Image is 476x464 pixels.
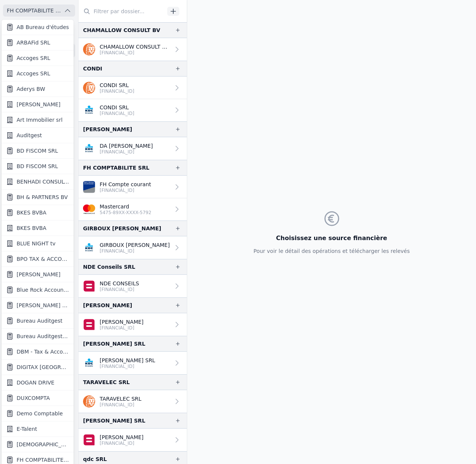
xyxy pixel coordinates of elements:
[17,147,58,155] span: BD FISCOM SRL
[17,271,60,278] span: [PERSON_NAME]
[17,162,58,170] span: BD FISCOM SRL
[17,193,68,201] span: BH & PARTNERS BV
[17,302,69,309] span: [PERSON_NAME] (Fiduciaire)
[17,209,46,216] span: BKES BVBA
[17,224,46,232] span: BKES BVBA
[17,255,69,263] span: BPO TAX & ACCOUNTANCY SRL
[17,363,69,371] span: DIGITAX [GEOGRAPHIC_DATA] SRL
[17,132,42,139] span: Auditgest
[17,425,37,433] span: E-Talent
[17,286,69,294] span: Blue Rock Accounting
[17,317,62,325] span: Bureau Auditgest
[17,85,45,93] span: Aderys BW
[17,379,54,386] span: DOGAN DRIVE
[17,332,69,340] span: Bureau Auditgest - [PERSON_NAME]
[17,70,50,77] span: Accoges SRL
[17,410,63,417] span: Demo Comptable
[17,348,69,355] span: DBM - Tax & Accounting sprl
[17,456,69,464] span: FH COMPTABILITE SRL
[17,441,69,448] span: [DEMOGRAPHIC_DATA][PERSON_NAME][DEMOGRAPHIC_DATA]
[17,116,63,124] span: Art Immobilier srl
[17,394,50,402] span: DUXCOMPTA
[17,39,50,46] span: ARBAFid SRL
[17,178,69,185] span: BENHADI CONSULTING SRL
[17,23,69,31] span: AB Bureau d'études
[17,54,50,62] span: Accoges SRL
[17,240,55,247] span: BLUE NIGHT tv
[17,101,60,108] span: [PERSON_NAME]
